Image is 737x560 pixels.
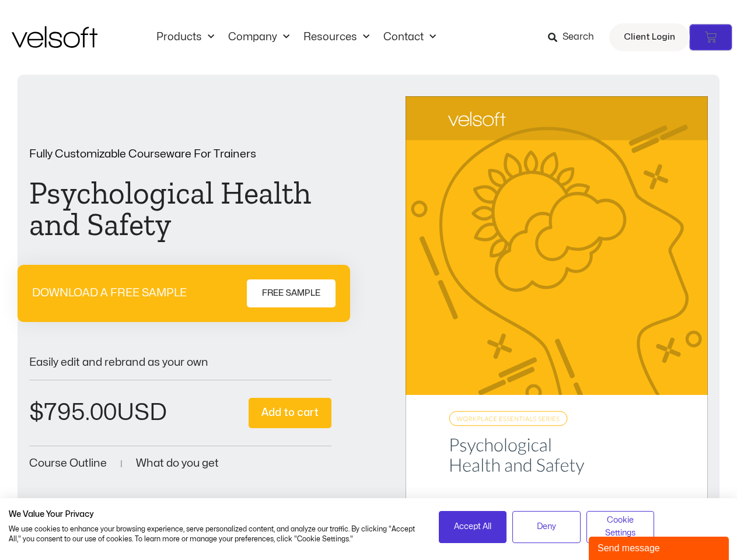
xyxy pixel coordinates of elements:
[454,520,491,533] span: Accept All
[29,177,331,240] h1: Psychological Health and Safety
[29,357,331,368] p: Easily edit and rebrand as your own
[406,96,708,525] img: Second Product Image
[9,509,421,520] h2: We Value Your Privacy
[12,26,97,48] img: Velsoft Training Materials
[548,27,602,47] a: Search
[586,511,655,543] button: Adjust cookie preferences
[149,31,221,44] a: ProductsMenu Toggle
[624,30,675,45] span: Client Login
[32,288,187,299] p: DOWNLOAD A FREE SAMPLE
[29,149,331,160] p: Fully Customizable Courseware For Trainers
[29,458,107,469] a: Course Outline
[376,31,443,44] a: ContactMenu Toggle
[589,534,731,560] iframe: chat widget
[9,524,421,544] p: We use cookies to enhance your browsing experience, serve personalized content, and analyze our t...
[136,458,219,469] a: What do you get
[249,398,331,429] button: Add to cart
[296,31,376,44] a: ResourcesMenu Toggle
[609,23,690,51] a: Client Login
[439,511,507,543] button: Accept all cookies
[221,31,296,44] a: CompanyMenu Toggle
[537,520,556,533] span: Deny
[594,514,647,540] span: Cookie Settings
[29,401,117,424] bdi: 795.00
[149,31,443,44] nav: Menu
[29,401,44,424] span: $
[563,30,594,45] span: Search
[262,286,320,300] span: FREE SAMPLE
[512,511,581,543] button: Deny all cookies
[247,279,336,307] a: FREE SAMPLE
